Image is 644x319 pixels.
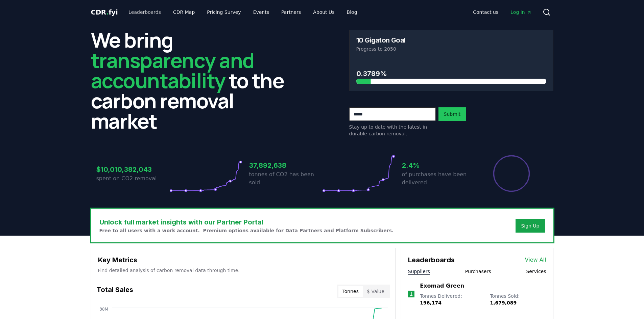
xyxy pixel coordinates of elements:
[505,6,537,18] a: Log in
[349,124,436,137] p: Stay up to date with the latest in durable carbon removal.
[91,8,118,16] span: CDR fyi
[356,46,546,52] p: Progress to 2050
[201,6,246,18] a: Pricing Survey
[97,285,133,298] h3: Total Sales
[408,255,455,265] h3: Leaderboards
[468,6,504,18] a: Contact us
[356,37,406,44] h3: 10 Gigaton Goal
[106,8,109,16] span: .
[91,7,118,17] a: CDR.fyi
[91,46,254,94] span: transparency and accountability
[493,155,530,192] div: Percentage of sales delivered
[168,6,200,18] a: CDR Map
[402,160,475,170] h3: 2.4%
[249,160,322,170] h3: 37,892,638
[341,6,363,18] a: Blog
[408,268,430,275] button: Suppliers
[468,6,537,18] nav: Main
[420,282,464,290] a: Exomad Green
[123,6,362,18] nav: Main
[356,69,546,79] h3: 0.3789%
[525,256,546,264] a: View All
[490,300,517,305] span: 1,679,089
[465,268,491,275] button: Purchasers
[98,267,388,274] p: Find detailed analysis of carbon removal data through time.
[420,293,483,306] p: Tonnes Delivered :
[91,30,295,131] h2: We bring to the carbon removal market
[308,6,340,18] a: About Us
[338,286,363,297] button: Tonnes
[420,300,442,305] span: 196,174
[99,227,394,234] p: Free to all users with a work account. Premium options available for Data Partners and Platform S...
[409,290,413,298] p: 1
[402,170,475,187] p: of purchases have been delivered
[276,6,306,18] a: Partners
[521,222,539,229] a: Sign Up
[96,175,169,183] p: spent on CO2 removal
[99,217,394,227] h3: Unlock full market insights with our Partner Portal
[516,219,545,233] button: Sign Up
[123,6,166,18] a: Leaderboards
[96,164,169,175] h3: $10,010,382,043
[438,107,466,121] button: Submit
[526,268,546,275] button: Services
[98,255,388,265] h3: Key Metrics
[510,9,531,16] span: Log in
[248,6,275,18] a: Events
[249,170,322,187] p: tonnes of CO2 has been sold
[363,286,388,297] button: $ Value
[490,293,546,306] p: Tonnes Sold :
[99,307,108,312] tspan: 38M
